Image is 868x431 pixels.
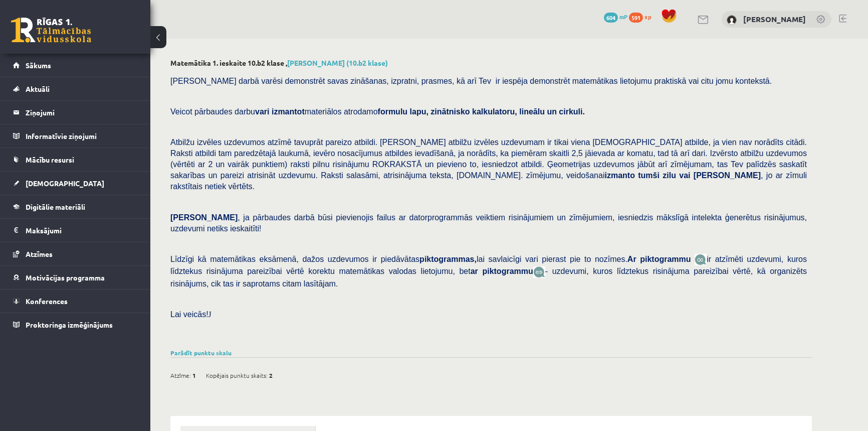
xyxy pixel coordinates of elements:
span: Līdzīgi kā matemātikas eksāmenā, dažos uzdevumos ir piedāvātas lai savlaicīgi vari pierast pie to... [170,255,695,263]
span: Sākums [26,61,51,70]
b: tumši zilu vai [PERSON_NAME] [638,171,761,180]
a: Maksājumi [13,219,138,242]
b: Ar piktogrammu [627,255,691,263]
b: vari izmantot [255,107,305,116]
span: Proktoringa izmēģinājums [26,320,113,329]
a: Aktuāli [13,77,138,100]
span: Konferences [26,297,68,306]
a: 604 mP [604,13,627,21]
a: [DEMOGRAPHIC_DATA] [13,172,138,195]
legend: Informatīvie ziņojumi [26,124,138,148]
span: Atbilžu izvēles uzdevumos atzīmē tavuprāt pareizo atbildi. [PERSON_NAME] atbilžu izvēles uzdevuma... [170,138,807,191]
legend: Maksājumi [26,219,138,242]
a: [PERSON_NAME] [743,14,806,24]
a: Informatīvie ziņojumi [13,124,138,148]
span: Kopējais punktu skaits: [206,368,268,383]
span: - uzdevumi, kuros līdztekus risinājuma pareizībai vērtē, kā organizēts risinājums, cik tas ir sap... [170,267,807,288]
h2: Matemātika 1. ieskaite 10.b2 klase , [170,59,812,67]
legend: Ziņojumi [26,101,138,124]
a: Proktoringa izmēģinājums [13,313,138,336]
span: Aktuāli [26,84,50,93]
img: JfuEzvunn4EvwAAAAASUVORK5CYII= [695,254,707,265]
span: mP [619,13,627,21]
img: Ingus Riciks [727,15,737,25]
span: 1 [192,368,196,383]
a: Parādīt punktu skalu [170,349,232,357]
a: Mācību resursi [13,148,138,171]
a: [PERSON_NAME] (10.b2 klase) [287,58,388,67]
b: formulu lapu, zinātnisko kalkulatoru, lineālu un cirkuli. [378,107,585,116]
b: ar piktogrammu [471,267,533,275]
span: xp [644,13,651,21]
span: Veicot pārbaudes darbu materiālos atrodamo [170,107,585,116]
span: Digitālie materiāli [26,202,85,211]
span: 604 [604,13,618,23]
span: J [208,310,211,319]
a: Rīgas 1. Tālmācības vidusskola [11,18,91,43]
a: Ziņojumi [13,101,138,124]
span: [PERSON_NAME] [170,213,238,222]
span: Atzīme: [170,368,191,383]
span: , ja pārbaudes darbā būsi pievienojis failus ar datorprogrammās veiktiem risinājumiem un zīmējumi... [170,213,807,233]
span: Mācību resursi [26,155,74,164]
a: 591 xp [629,13,656,21]
span: Atzīmes [26,249,53,258]
a: Atzīmes [13,242,138,265]
b: piktogrammas, [419,255,477,263]
span: [PERSON_NAME] darbā varēsi demonstrēt savas zināšanas, izpratni, prasmes, kā arī Tev ir iespēja d... [170,77,772,85]
img: wKvN42sLe3LLwAAAABJRU5ErkJggg== [533,266,545,278]
a: Konferences [13,290,138,313]
a: Motivācijas programma [13,266,138,289]
span: 591 [629,13,643,23]
span: [DEMOGRAPHIC_DATA] [26,179,104,188]
a: Digitālie materiāli [13,195,138,218]
span: Motivācijas programma [26,273,105,282]
a: Sākums [13,54,138,77]
span: 2 [269,368,273,383]
b: izmanto [604,171,634,180]
span: Lai veicās! [170,310,208,319]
